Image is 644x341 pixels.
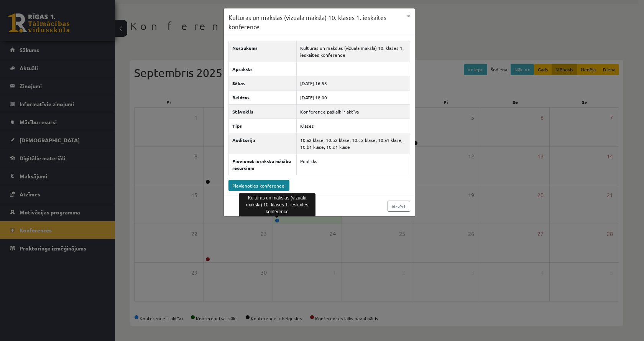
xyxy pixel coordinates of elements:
[296,105,410,119] td: Konference pašlaik ir aktīva
[228,180,289,191] a: Pievienoties konferencei
[296,91,410,105] td: [DATE] 18:00
[296,119,410,133] td: Klases
[239,193,315,216] div: Kultūras un mākslas (vizuālā māksla) 10. klases 1. ieskaites konference
[228,154,296,175] th: Pievienot ierakstu mācību resursiem
[296,133,410,154] td: 10.a2 klase, 10.b2 klase, 10.c2 klase, 10.a1 klase, 10.b1 klase, 10.c1 klase
[228,133,296,154] th: Auditorija
[228,76,296,91] th: Sākas
[228,105,296,119] th: Stāvoklis
[296,41,410,62] td: Kultūras un mākslas (vizuālā māksla) 10. klases 1. ieskaites konference
[228,62,296,76] th: Apraksts
[228,41,296,62] th: Nosaukums
[388,201,410,212] a: Aizvērt
[228,13,402,31] h3: Kultūras un mākslas (vizuālā māksla) 10. klases 1. ieskaites konference
[228,91,296,105] th: Beidzas
[402,8,415,23] button: ×
[228,119,296,133] th: Tips
[296,154,410,175] td: Publisks
[296,76,410,91] td: [DATE] 16:55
